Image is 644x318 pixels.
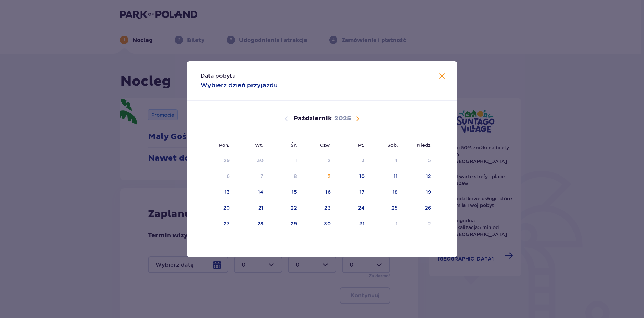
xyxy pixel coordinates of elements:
td: 23 [302,201,336,216]
td: 30 [302,216,336,232]
div: 18 [393,189,398,195]
td: 2 [402,216,436,232]
div: 30 [257,157,264,164]
small: Wt. [255,142,263,148]
small: Pt. [358,142,364,148]
td: Data niedostępna. środa, 8 października 2025 [268,169,302,184]
div: 9 [327,173,331,180]
td: 14 [235,185,269,200]
div: 14 [258,189,264,195]
div: 16 [325,189,331,195]
small: Sob. [387,142,398,148]
td: 13 [201,185,235,200]
td: Data niedostępna. wtorek, 30 września 2025 [235,153,269,168]
div: 2 [328,157,331,164]
div: 6 [227,173,230,180]
div: 19 [426,189,431,195]
button: Następny miesiąc [354,115,362,123]
td: 22 [268,201,302,216]
td: Data niedostępna. sobota, 4 października 2025 [369,153,403,168]
td: Data niedostępna. niedziela, 5 października 2025 [402,153,436,168]
div: 30 [324,220,331,227]
td: Data niedostępna. czwartek, 2 października 2025 [302,153,336,168]
div: 1 [396,220,398,227]
td: 19 [402,185,436,200]
div: 1 [295,157,297,164]
small: Niedz. [417,142,432,148]
td: 16 [302,185,336,200]
div: 7 [260,173,264,180]
div: 5 [428,157,431,164]
td: 18 [369,185,403,200]
div: 25 [391,204,398,211]
td: 29 [268,216,302,232]
div: 10 [359,173,365,180]
div: 24 [358,204,365,211]
td: Data niedostępna. poniedziałek, 6 października 2025 [201,169,235,184]
div: 8 [294,173,297,180]
div: 17 [359,189,365,195]
td: 21 [235,201,269,216]
td: 1 [369,216,403,232]
div: 31 [359,220,365,227]
p: 2025 [334,115,351,123]
div: 21 [258,204,264,211]
div: 26 [425,204,431,211]
td: 24 [335,201,369,216]
td: Data niedostępna. wtorek, 7 października 2025 [235,169,269,184]
small: Pon. [219,142,229,148]
div: 22 [291,204,297,211]
td: 17 [335,185,369,200]
div: 27 [224,220,230,227]
small: Śr. [291,142,297,148]
div: 11 [394,173,398,180]
div: 29 [224,157,230,164]
p: Data pobytu [201,72,236,80]
button: Zamknij [438,72,446,81]
div: 2 [428,220,431,227]
td: Data niedostępna. piątek, 3 października 2025 [335,153,369,168]
div: 20 [223,204,230,211]
td: Data niedostępna. środa, 1 października 2025 [268,153,302,168]
td: 31 [335,216,369,232]
div: 12 [426,173,431,180]
td: Data niedostępna. poniedziałek, 29 września 2025 [201,153,235,168]
td: 11 [369,169,403,184]
td: 9 [302,169,336,184]
div: 3 [362,157,365,164]
small: Czw. [320,142,331,148]
td: 10 [335,169,369,184]
td: 12 [402,169,436,184]
div: 28 [257,220,264,227]
td: 26 [402,201,436,216]
td: 20 [201,201,235,216]
div: 4 [394,157,398,164]
td: 15 [268,185,302,200]
div: 15 [292,189,297,195]
div: 13 [225,189,230,195]
td: 25 [369,201,403,216]
p: Październik [293,115,332,123]
button: Poprzedni miesiąc [282,115,290,123]
div: 29 [291,220,297,227]
p: Wybierz dzień przyjazdu [201,81,278,89]
td: 28 [235,216,269,232]
div: 23 [324,204,331,211]
td: 27 [201,216,235,232]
